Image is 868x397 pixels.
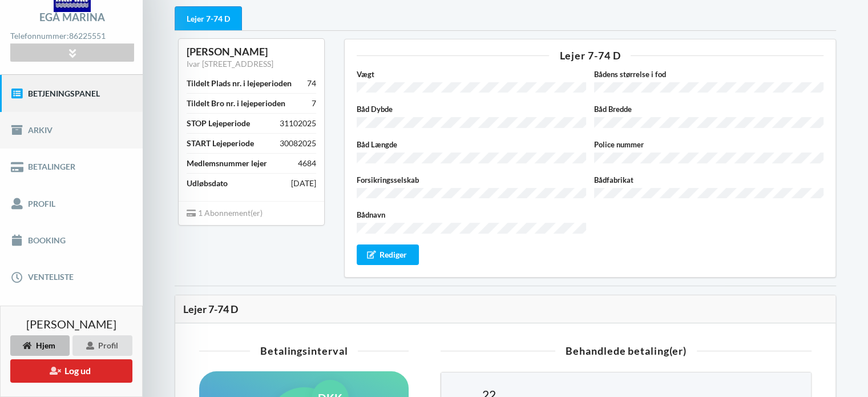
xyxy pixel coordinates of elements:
[594,103,823,115] label: Båd Bredde
[10,29,134,44] div: Telefonnummer:
[187,208,263,218] span: 1 Abonnement(er)
[357,174,586,186] label: Forsikringsselskab
[291,178,316,189] div: [DATE]
[175,6,242,31] div: Lejer 7-74 D
[594,69,823,80] label: Bådens størrelse i fod
[307,78,316,89] div: 74
[441,346,812,356] div: Behandlede betaling(er)
[312,98,316,109] div: 7
[187,98,285,109] div: Tildelt Bro nr. i lejeperioden
[357,139,586,150] label: Båd Længde
[187,118,250,129] div: STOP Lejeperiode
[357,209,586,220] label: Bådnavn
[10,359,132,383] button: Log ud
[280,118,316,129] div: 31102025
[357,50,823,61] div: Lejer 7-74 D
[187,178,228,189] div: Udløbsdato
[187,45,316,58] div: [PERSON_NAME]
[280,138,316,149] div: 30082025
[39,12,105,22] div: Egå Marina
[69,31,106,41] strong: 86225551
[10,335,70,356] div: Hjem
[187,59,273,69] a: Ivar [STREET_ADDRESS]
[357,69,586,80] label: Vægt
[199,346,409,356] div: Betalingsinterval
[26,318,116,330] span: [PERSON_NAME]
[594,174,823,186] label: Bådfabrikat
[187,78,292,89] div: Tildelt Plads nr. i lejeperioden
[357,103,586,115] label: Båd Dybde
[594,139,823,150] label: Police nummer
[72,335,132,356] div: Profil
[357,244,419,265] div: Rediger
[183,303,827,315] div: Lejer 7-74 D
[187,158,267,169] div: Medlemsnummer lejer
[298,158,316,169] div: 4684
[187,138,254,149] div: START Lejeperiode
